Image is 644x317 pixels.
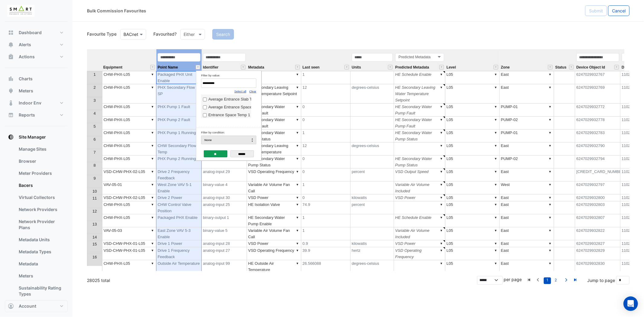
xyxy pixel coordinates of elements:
[102,130,156,142] td: CHW-PHX-L05
[249,88,256,94] div: Clear
[575,181,620,194] td: 6247029932797
[102,201,156,214] td: CHW-PHX-L05
[394,181,445,194] td: Variable Air Volume Included
[301,84,351,104] td: 12
[94,124,96,129] span: 5
[301,260,351,273] td: 26.566088
[19,100,41,106] span: Indoor Env
[5,85,68,97] button: Meters
[500,71,554,84] td: East
[19,54,35,60] span: Actions
[247,194,301,201] td: VSD Power
[445,168,500,181] td: L05
[94,111,96,116] span: 4
[14,191,68,203] a: Virtual Collectors
[94,150,96,155] span: 7
[501,66,510,69] span: Zone
[156,84,202,104] td: PHX Secondary Flow SP
[8,54,14,60] app-icon: Actions
[439,194,444,201] div: ▼
[439,117,444,123] div: ▼
[500,130,554,142] td: PUMP-01
[394,84,445,104] td: HE Secondary Leaving Water Temperature Setpoint
[575,247,620,260] td: 6247029932829
[500,117,554,130] td: PUMP-02
[439,71,444,78] div: ▼
[248,66,264,69] span: Metadata
[500,240,554,247] td: East
[445,155,500,168] td: L05
[295,71,300,78] div: ▼
[94,176,96,181] span: 9
[102,155,156,168] td: CHW-PHX-L05
[19,88,33,94] span: Meters
[196,71,261,128] td: Filter by value:
[247,130,301,142] td: HE Secondary Water Pump Status
[19,42,31,48] span: Alerts
[445,260,500,273] td: L05
[8,42,14,48] app-icon: Alerts
[500,142,554,155] td: East
[14,234,68,246] a: Metadata Units
[575,227,620,240] td: 6247029932822
[156,71,202,84] td: Packaged PHX Unit Enable
[247,117,301,130] td: HE Secondary Water Pump Fault
[150,194,155,201] div: ▼
[608,5,630,16] button: Cancel
[575,168,620,181] td: [CREDIT_CARD_NUMBER]
[548,168,553,175] div: ▼
[612,8,626,13] span: Cancel
[295,168,300,175] div: ▼
[394,104,445,117] td: HE Secondary Water Pump Fault
[102,227,156,240] td: VAV-05-03
[156,214,202,227] td: Packaged PHX Enable
[575,130,620,142] td: 6247029932783
[8,112,14,118] app-icon: Reports
[493,142,498,149] div: ▼
[102,260,156,273] td: CHW-PHX-L05
[5,109,68,121] button: Reports
[19,76,33,82] span: Charts
[351,168,394,181] td: percent
[445,104,500,117] td: L05
[303,66,320,69] span: Last seen
[202,201,247,214] td: analog-input 25
[249,90,256,93] a: Clear
[203,66,219,69] span: Identifier
[202,155,247,168] td: binary-input 16
[500,168,554,181] td: East
[445,201,500,214] td: L05
[301,227,351,240] td: 1
[301,201,351,214] td: 74.9
[439,104,444,110] div: ▼
[500,194,554,201] td: East
[14,270,68,282] a: Meters
[575,71,620,84] td: 6247029932767
[544,277,551,284] a: 1
[201,129,256,136] div: Filter by condition:
[575,214,620,227] td: 6247029932807
[247,181,301,194] td: Variable Air Volume Fan Call
[439,181,444,188] div: ▼
[8,134,14,140] app-icon: Site Manager
[548,155,553,162] div: ▼
[548,104,553,110] div: ▼
[247,155,301,168] td: HE Secondary Water Pump Status
[301,130,351,142] td: 1
[102,71,156,84] td: CHW-PHX-L05
[5,39,68,51] button: Alerts
[575,84,620,104] td: 6247029932769
[445,142,500,155] td: L05
[5,143,68,303] div: Site Manager
[548,84,553,91] div: ▼
[156,155,202,168] td: PHX Pump 2 Running
[301,247,351,260] td: 39.9
[5,97,68,109] button: Indoor Env
[493,84,498,91] div: ▼
[156,142,202,155] td: CHW Secondary Flow Temp
[247,142,301,155] td: HE Secondary Leaving Water Temperature
[102,240,156,247] td: VSD-CHW-PHX-01-L05
[94,137,96,142] span: 6
[234,88,246,94] div: Select all
[575,201,620,214] td: 6247029932803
